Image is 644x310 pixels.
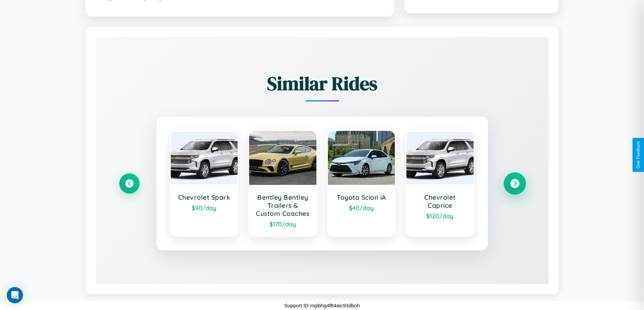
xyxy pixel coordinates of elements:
[413,212,467,220] div: $ 120 /day
[7,287,23,303] div: Open Intercom Messenger
[256,193,310,218] h3: Bentley Bentley Trailers & Custom Coaches
[177,193,231,201] h3: Chevrolet Spark
[335,193,388,201] h3: Toyota Scion iA
[327,130,396,237] a: Toyota Scion iA$40/day
[636,141,641,169] div: Give Feedback
[256,220,310,228] div: $ 170 /day
[413,193,467,209] h3: Chevrolet Caprice
[177,204,231,212] div: $ 90 /day
[170,130,239,237] a: Chevrolet Spark$90/day
[248,130,317,237] a: Bentley Bentley Trailers & Custom Coaches$170/day
[406,130,474,237] a: Chevrolet Caprice$120/day
[284,301,360,310] p: Support ID: mgibhg4f84aic93dboh
[335,204,388,212] div: $ 40 /day
[119,71,525,96] h2: Similar Rides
